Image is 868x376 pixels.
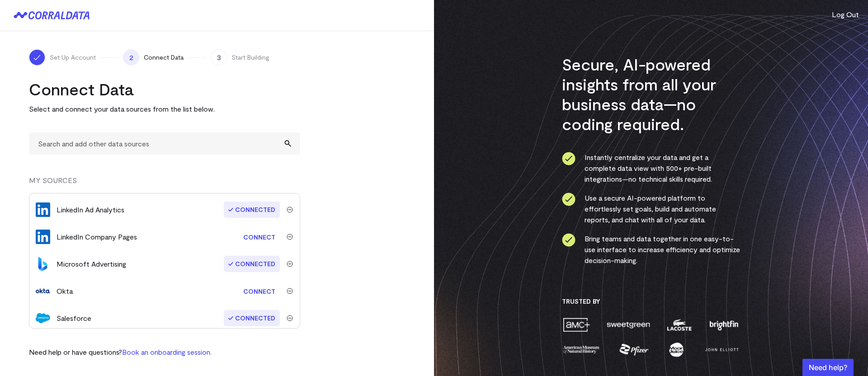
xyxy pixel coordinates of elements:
[562,233,576,247] img: ico-check-circle-4b19435c.svg
[562,152,576,165] img: ico-check-circle-4b19435c.svg
[287,234,293,240] img: trash-40e54a27.svg
[29,347,212,357] p: Need help or have questions?
[703,342,740,357] img: john-elliott-25751c40.png
[666,317,693,333] img: lacoste-7a6b0538.png
[667,342,685,357] img: moon-juice-c312e729.png
[606,317,651,333] img: sweetgreen-1d1fb32c.png
[562,297,741,305] h3: Trusted By
[239,229,280,245] a: Connect
[562,54,741,134] h3: Secure, AI-powered insights from all your business data—no coding required.
[36,202,50,217] img: linkedin_ads-6f572cd8.svg
[287,207,293,213] img: trash-40e54a27.svg
[618,342,650,357] img: pfizer-e137f5fc.png
[29,103,300,114] p: Select and connect your data sources from the list below.
[36,311,50,325] img: salesforce-aa4b4df5.svg
[562,317,591,333] img: amc-0b11a8f1.png
[36,230,50,244] img: linkedin_company_pages-6f572cd8.svg
[224,310,280,326] span: Connected
[562,233,741,266] li: Bring teams and data together in one easy-to-use interface to increase efficiency and optimize de...
[144,53,184,62] span: Connect Data
[562,193,576,206] img: ico-check-circle-4b19435c.svg
[224,202,280,218] span: Connected
[57,258,126,269] div: Microsoft Advertising
[287,261,293,267] img: trash-40e54a27.svg
[57,204,124,215] div: LinkedIn Ad Analytics
[36,257,50,271] img: bingads-f64eff47.svg
[29,132,300,155] input: Search and add other data sources
[33,53,42,62] img: ico-check-white-5ff98cb1.svg
[562,193,741,225] li: Use a secure AI-powered platform to effortlessly set goals, build and automate reports, and chat ...
[57,286,73,296] div: Okta
[224,256,280,272] span: Connected
[832,9,859,20] button: Log Out
[287,288,293,294] img: trash-40e54a27.svg
[57,313,91,324] div: Salesforce
[231,53,269,62] span: Start Building
[50,53,96,62] span: Set Up Account
[29,79,300,99] h2: Connect Data
[29,175,300,193] div: MY SOURCES
[36,284,50,298] img: okta-00831b7e.svg
[562,152,741,184] li: Instantly centralize your data and get a complete data view with 500+ pre-built integrations—no t...
[122,348,212,356] a: Book an onboarding session.
[287,315,293,321] img: trash-40e54a27.svg
[239,283,280,300] a: Connect
[57,231,137,242] div: LinkedIn Company Pages
[211,49,227,66] span: 3
[708,317,740,333] img: brightfin-a251e171.png
[562,342,601,357] img: amnh-5afada46.png
[123,49,139,66] span: 2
